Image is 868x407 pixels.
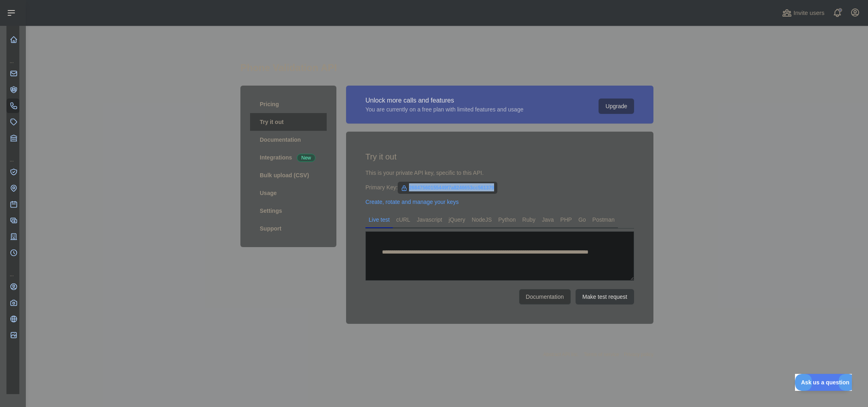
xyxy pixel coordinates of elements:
button: Upgrade [599,99,634,114]
span: 26847560155449f7a8246653cc561379 [398,182,497,194]
a: Ruby [519,213,539,226]
a: Pricing [250,95,327,113]
div: ... [6,48,19,65]
a: cURL [393,213,413,226]
a: Go [575,213,589,226]
button: Invite users [780,6,826,19]
h2: Try it out [365,151,634,162]
a: Java [539,213,557,226]
a: Bulk upload (CSV) [250,166,327,184]
div: ... [6,147,19,163]
div: ... [6,262,19,278]
a: Try it out [250,113,327,131]
a: Python [495,213,519,226]
a: Documentation [250,131,327,149]
div: Primary Key: [365,183,634,191]
div: Unlock more calls and features [365,96,524,105]
a: Integrations New [250,149,327,166]
a: Documentation [519,289,571,304]
a: jQuery [445,213,468,226]
a: Abstract API Inc. [543,352,579,357]
span: New [297,154,315,162]
a: Create, rotate and manage your keys [365,199,459,205]
button: Make test request [576,289,634,304]
a: NodeJS [468,213,495,226]
span: Invite users [793,8,824,18]
a: Javascript [413,213,445,226]
iframe: Toggle Customer Support [795,374,852,391]
div: You are currently on a free plan with limited features and usage [365,105,524,113]
a: Support [250,220,327,237]
a: Postman [589,213,618,226]
div: This is your private API key, specific to this API. [365,169,634,177]
h1: Phone Validation API [240,61,653,81]
a: Settings [250,202,327,220]
a: Usage [250,184,327,202]
a: PHP [557,213,575,226]
a: Terms of service [584,352,619,357]
a: Live test [365,213,393,226]
a: Privacy policy [624,352,653,357]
